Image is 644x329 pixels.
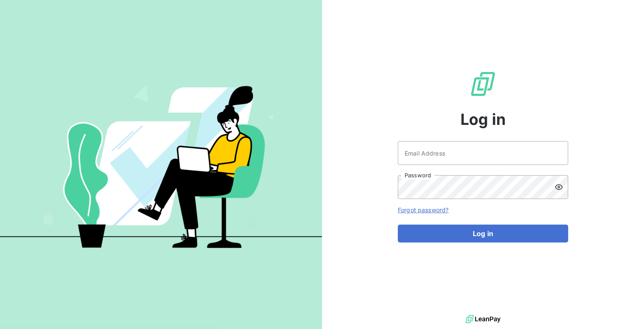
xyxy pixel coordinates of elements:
input: placeholder [398,141,568,165]
img: LeanPay Logo [469,70,497,98]
span: Log in [460,108,506,131]
a: Forgot password? [398,206,448,214]
img: logo [466,313,500,326]
button: Log in [398,225,568,242]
